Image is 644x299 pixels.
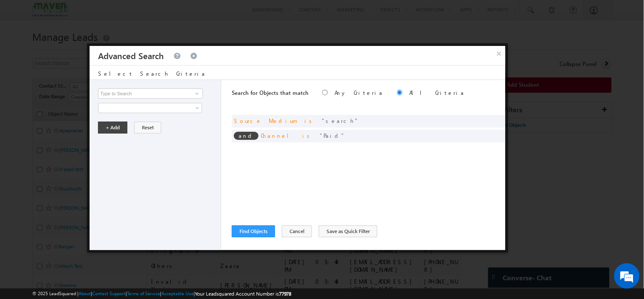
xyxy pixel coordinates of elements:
[195,290,292,297] span: Your Leadsquared Account Number is
[139,4,160,25] div: Minimize live chat window
[14,45,36,56] img: d_60004797649_company_0_60004797649
[232,225,275,237] button: Find Objects
[319,225,377,237] button: Save as Quick Filter
[134,122,161,134] button: Reset
[492,46,506,61] button: ×
[320,132,345,139] span: Paid
[304,117,315,124] span: is
[11,79,155,227] textarea: Type your message and hit 'Enter'
[261,132,295,139] span: Channel
[98,88,202,99] input: sour didn't match any item
[322,117,359,124] span: search
[232,89,309,96] span: Search for Objects that match
[161,290,194,296] a: Acceptable Use
[79,290,91,296] a: About
[115,234,154,246] em: Start Chat
[335,89,383,96] label: Any Criteria
[234,132,259,140] span: and
[44,45,143,56] div: Chat with us now
[98,122,127,134] button: + Add
[282,225,312,237] button: Cancel
[279,290,292,297] span: 77978
[92,290,126,296] a: Contact Support
[234,117,298,124] span: Source Medium
[302,132,313,139] span: is
[32,290,292,298] span: © 2025 LeadSquared | | | | |
[98,70,206,77] span: Select Search Criteria
[98,46,164,65] h3: Advanced Search
[409,89,465,96] label: All Criteria
[127,290,160,296] a: Terms of Service
[191,89,201,98] a: Show All Items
